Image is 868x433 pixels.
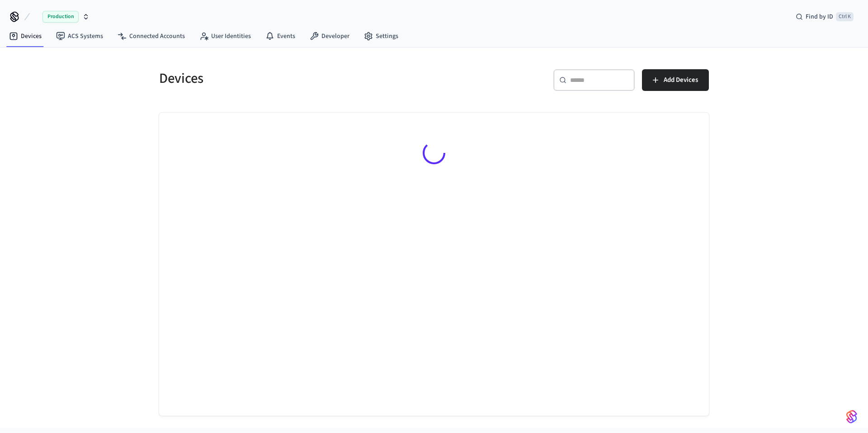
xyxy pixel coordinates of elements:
[42,11,79,23] span: Production
[788,9,861,25] div: Find by IDCtrl K
[2,28,49,44] a: Devices
[846,409,857,424] img: SeamLogoGradient.69752ec5.svg
[664,74,698,86] span: Add Devices
[49,28,110,44] a: ACS Systems
[110,28,192,44] a: Connected Accounts
[302,28,357,44] a: Developer
[258,28,302,44] a: Events
[806,12,833,21] span: Find by ID
[642,69,709,91] button: Add Devices
[836,12,854,21] span: Ctrl K
[357,28,406,44] a: Settings
[192,28,258,44] a: User Identities
[159,69,429,88] h5: Devices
